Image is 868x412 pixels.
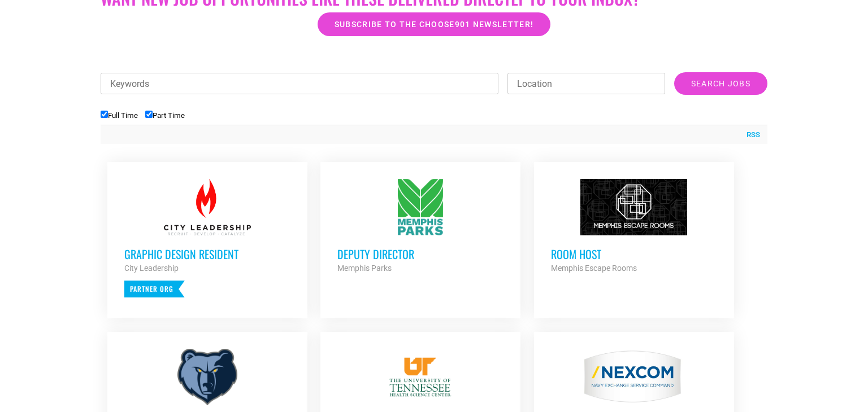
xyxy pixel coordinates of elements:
[124,280,185,297] p: Partner Org
[674,72,767,95] input: Search Jobs
[337,264,392,273] strong: Memphis Parks
[337,247,504,261] h3: Deputy Director
[107,162,307,314] a: Graphic Design Resident City Leadership Partner Org
[124,247,290,261] h3: Graphic Design Resident
[551,264,637,273] strong: Memphis Escape Rooms
[335,20,533,28] span: Subscribe to the Choose901 newsletter!
[320,162,520,292] a: Deputy Director Memphis Parks
[101,73,498,94] input: Keywords
[101,111,108,118] input: Full Time
[507,73,665,94] input: Location
[741,129,760,141] a: RSS
[551,247,717,261] h3: Room Host
[145,111,153,118] input: Part Time
[101,111,138,120] label: Full Time
[318,12,550,36] a: Subscribe to the Choose901 newsletter!
[145,111,185,120] label: Part Time
[124,264,179,273] strong: City Leadership
[534,162,734,292] a: Room Host Memphis Escape Rooms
